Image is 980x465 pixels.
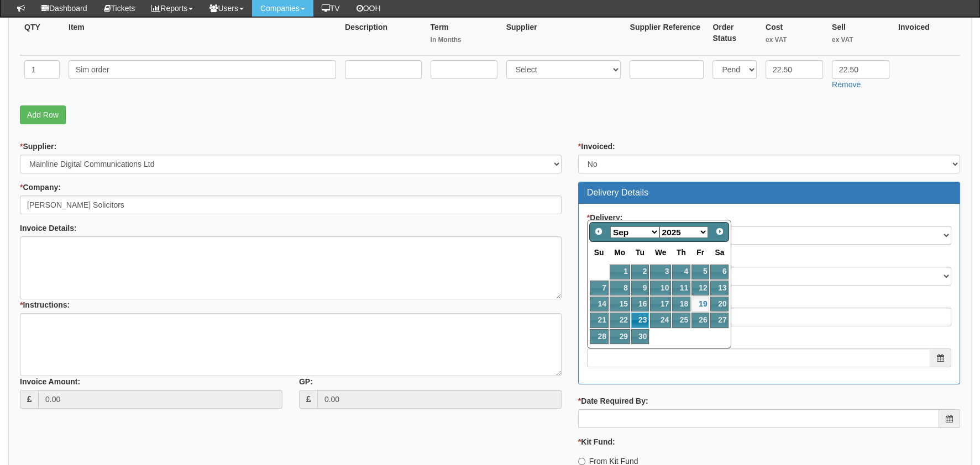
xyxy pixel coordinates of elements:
[20,376,80,387] label: Invoice Amount:
[631,329,649,344] a: 30
[64,17,340,55] th: Item
[20,17,64,55] th: QTY
[578,458,585,465] input: From Kit Fund
[587,188,951,198] h3: Delivery Details
[710,297,729,311] a: 20
[625,17,708,55] th: Supplier Reference
[650,297,671,311] a: 17
[691,265,709,279] a: 5
[502,17,626,55] th: Supplier
[672,297,690,311] a: 18
[650,313,671,327] a: 24
[631,281,649,295] a: 9
[431,35,497,45] small: In Months
[672,281,690,295] a: 11
[610,281,630,295] a: 8
[590,313,609,327] a: 21
[650,265,671,279] a: 3
[631,313,649,327] a: 23
[655,248,667,257] span: Wednesday
[590,297,609,311] a: 14
[712,224,728,239] a: Next
[426,17,502,55] th: Term
[672,265,690,279] a: 4
[340,17,426,55] th: Description
[827,17,894,55] th: Sell
[610,297,630,311] a: 15
[710,281,729,295] a: 13
[672,313,690,327] a: 25
[614,248,625,257] span: Monday
[610,265,630,279] a: 1
[832,80,861,89] a: Remove
[578,141,615,152] label: Invoiced:
[578,395,648,406] label: Date Required By:
[766,35,823,45] small: ex VAT
[691,297,709,311] a: 19
[610,313,630,327] a: 22
[590,281,609,295] a: 7
[715,227,724,236] span: Next
[590,329,609,344] a: 28
[594,227,603,236] span: Prev
[710,265,729,279] a: 6
[591,224,606,239] a: Prev
[20,105,66,124] a: Add Row
[20,299,70,310] label: Instructions:
[708,17,761,55] th: Order Status
[20,141,56,152] label: Supplier:
[636,248,644,257] span: Tuesday
[696,248,704,257] span: Friday
[578,436,615,447] label: Kit Fund:
[20,223,77,234] label: Invoice Details:
[631,265,649,279] a: 2
[691,313,709,327] a: 26
[761,17,827,55] th: Cost
[677,248,686,257] span: Thursday
[715,248,724,257] span: Saturday
[631,297,649,311] a: 16
[691,281,709,295] a: 12
[20,182,61,193] label: Company:
[594,248,604,257] span: Sunday
[610,329,630,344] a: 29
[832,35,889,45] small: ex VAT
[650,281,671,295] a: 10
[299,376,313,387] label: GP:
[710,313,729,327] a: 27
[894,17,960,55] th: Invoiced
[587,212,623,223] label: Delivery:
